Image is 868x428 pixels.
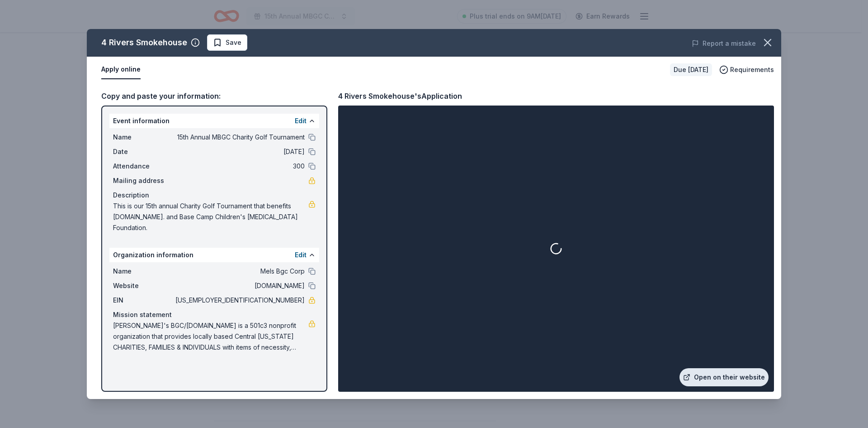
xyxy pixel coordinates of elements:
[113,280,174,291] span: Website
[113,132,174,143] span: Name
[109,114,319,128] div: Event information
[174,280,305,291] span: [DOMAIN_NAME]
[174,295,305,306] span: [US_EMPLOYER_IDENTIFICATION_NUMBER]
[692,38,756,49] button: Report a mistake
[113,161,174,172] span: Attendance
[207,34,247,51] button: Save
[109,248,319,262] div: Organization information
[295,250,307,260] button: Edit
[174,146,305,157] span: [DATE]
[174,132,305,143] span: 15th Annual MBGC Charity Golf Tournament
[174,266,305,277] span: Mels Bgc Corp
[679,368,769,386] a: Open on their website
[101,90,327,102] div: Copy and paste your information:
[113,320,308,353] span: [PERSON_NAME]'s BGC/[DOMAIN_NAME] is a 501c3 nonprofit organization that provides locally based C...
[113,146,174,157] span: Date
[730,64,774,75] span: Requirements
[226,37,241,48] span: Save
[113,295,174,306] span: EIN
[113,266,174,277] span: Name
[113,201,308,233] span: This is our 15th annual Charity Golf Tournament that benefits [DOMAIN_NAME]. and Base Camp Childr...
[101,35,187,50] div: 4 Rivers Smokehouse
[174,161,305,172] span: 300
[338,90,462,102] div: 4 Rivers Smokehouse's Application
[719,64,774,75] button: Requirements
[113,309,316,320] div: Mission statement
[670,63,712,76] div: Due [DATE]
[113,190,316,201] div: Description
[295,115,307,126] button: Edit
[101,60,141,79] button: Apply online
[113,175,174,186] span: Mailing address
